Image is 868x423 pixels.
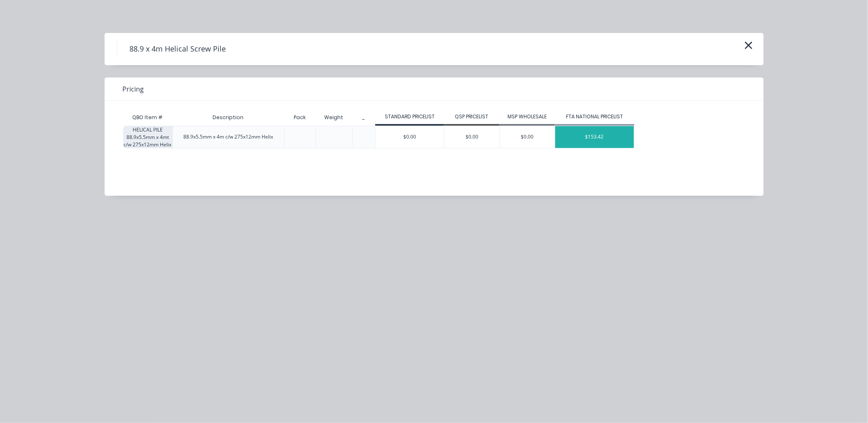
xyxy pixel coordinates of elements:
div: Description [206,107,250,128]
div: MSP WHOLESALE [500,113,555,120]
div: STANDARD PRICELIST [375,113,444,120]
span: Pricing [123,84,144,94]
div: Pack [287,107,312,128]
div: $0.00 [376,126,444,148]
div: Weight [318,107,350,128]
div: FTA NATIONAL PRICELIST [555,113,634,120]
div: HELICAL PILE 88.9x5.5mm x 4mt c/w 275x12mm Helix [123,126,173,148]
div: 88.9x5.5mm x 4m c/w 275x12mm Helix [184,133,274,141]
div: $0.00 [445,126,500,148]
div: $153.42 [555,126,634,148]
div: $0.00 [500,126,555,148]
div: _ [356,107,372,128]
div: QBO Item # [123,109,173,126]
h4: 88.9 x 4m Helical Screw Pile [117,41,239,57]
div: QSP PRICELIST [444,113,500,120]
